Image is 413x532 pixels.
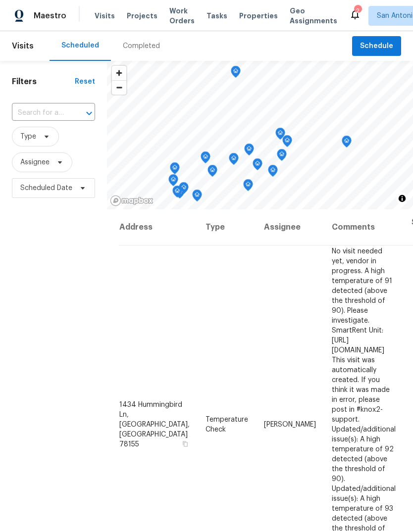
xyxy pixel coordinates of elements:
div: Map marker [231,66,241,81]
span: Type [20,132,36,142]
span: Tasks [206,12,227,19]
div: Map marker [168,174,178,190]
span: Maestro [34,11,66,21]
div: Map marker [342,136,352,151]
div: Map marker [282,135,292,150]
div: Map marker [192,190,202,205]
span: Properties [239,11,278,21]
button: Open [82,106,96,120]
div: Map marker [253,158,262,174]
div: Scheduled [61,41,99,50]
div: Map marker [229,153,239,168]
th: Type [198,209,256,245]
th: Assignee [256,209,324,245]
h1: Filters [12,77,75,87]
span: Temperature Check [206,416,248,433]
div: Map marker [179,182,189,197]
div: Completed [123,41,160,51]
div: Map marker [201,151,210,167]
button: Zoom in [112,66,126,80]
span: Visits [12,35,34,57]
button: Zoom out [112,80,126,95]
span: Geo Assignments [290,6,337,26]
span: 1434 Hummingbird Ln, [GEOGRAPHIC_DATA], [GEOGRAPHIC_DATA] 78155 [119,401,190,447]
div: Map marker [207,165,217,180]
button: Toggle attribution [396,193,408,204]
th: Address [119,209,198,245]
div: Map marker [170,162,180,178]
span: Projects [127,11,157,21]
span: Visits [95,11,115,21]
div: 2 [354,6,361,16]
div: Map marker [244,144,254,159]
div: Map marker [268,165,278,180]
button: Copy Address [181,439,190,448]
span: Scheduled Date [20,183,72,193]
div: Map marker [277,149,287,164]
span: Zoom out [112,81,126,95]
div: Reset [75,77,95,87]
input: Search for an address... [12,105,67,121]
span: [PERSON_NAME] [264,421,316,428]
span: Schedule [360,40,393,52]
th: Comments [324,209,404,245]
span: Work Orders [169,6,195,26]
a: Mapbox homepage [110,195,154,206]
div: Map marker [172,186,182,201]
span: Toggle attribution [399,193,405,204]
div: Map marker [275,128,285,143]
span: Assignee [20,157,50,167]
button: Schedule [352,36,401,56]
div: Map marker [243,179,253,194]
